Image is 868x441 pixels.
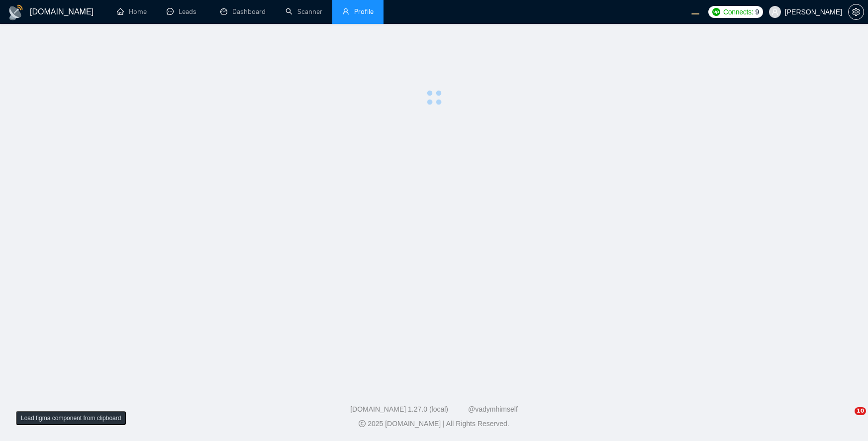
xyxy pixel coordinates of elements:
[8,419,860,429] div: 2025 [DOMAIN_NAME] | All Rights Reserved.
[359,420,366,427] span: copyright
[8,4,24,20] img: logo
[167,7,200,16] a: messageLeads
[849,8,864,16] span: setting
[712,8,720,16] img: upwork-logo.png
[855,407,866,415] span: 10
[848,4,864,20] button: setting
[755,6,759,17] span: 9
[468,405,518,413] a: @vadymhimself
[723,6,753,17] span: Connects:
[342,8,349,15] span: user
[117,7,147,16] a: homeHome
[220,7,266,16] a: dashboardDashboard
[354,7,374,16] span: Profile
[834,407,858,431] iframe: Intercom live chat
[772,8,778,15] span: user
[848,8,864,16] a: setting
[350,405,448,413] a: [DOMAIN_NAME] 1.27.0 (local)
[286,7,322,16] a: searchScanner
